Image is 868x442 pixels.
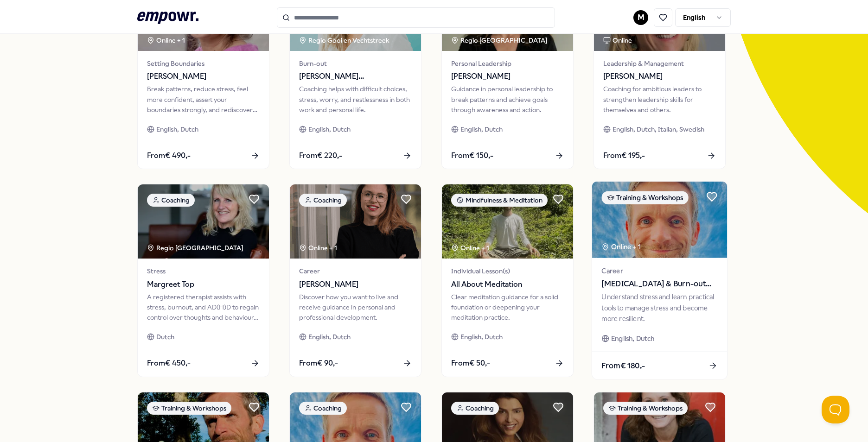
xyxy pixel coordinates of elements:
span: English, Dutch [156,124,198,134]
div: Training & Workshops [147,402,231,415]
span: [MEDICAL_DATA] & Burn-out Preventie [601,278,717,290]
div: Coaching helps with difficult choices, stress, worry, and restlessness in both work and personal ... [299,84,412,115]
div: Online + 1 [147,35,185,45]
a: package imageTraining & WorkshopsOnline + 1Career[MEDICAL_DATA] & Burn-out PreventieUnderstand st... [592,181,728,380]
div: Online + 1 [299,243,337,253]
span: Leadership & Management [603,58,716,69]
a: package imageCoachingOnline + 1Career[PERSON_NAME]Discover how you want to live and receive guida... [289,184,421,377]
span: All About Meditation [451,278,564,290]
div: Coaching [451,402,499,415]
img: package image [138,184,269,259]
span: Individual Lesson(s) [451,266,564,276]
div: Coaching [299,402,347,415]
span: English, Dutch [460,332,503,342]
div: Coaching [147,194,195,207]
span: [PERSON_NAME] [147,70,260,82]
span: Career [601,265,717,276]
span: Career [299,266,412,276]
div: Regio [GEOGRAPHIC_DATA] [147,243,245,253]
span: English, Dutch [308,124,351,134]
span: [PERSON_NAME] [451,70,564,82]
span: English, Dutch [308,332,351,342]
div: Training & Workshops [601,191,688,205]
div: Online [603,35,632,45]
span: Personal Leadership [451,58,564,69]
a: package imageMindfulness & MeditationOnline + 1Individual Lesson(s)All About MeditationClear medi... [441,184,574,377]
span: [PERSON_NAME][GEOGRAPHIC_DATA] [299,70,412,82]
div: Coaching for ambitious leaders to strengthen leadership skills for themselves and others. [603,84,716,115]
div: Online + 1 [451,243,489,253]
span: Dutch [156,332,174,342]
span: Margreet Top [147,278,260,290]
span: From € 90,- [299,357,338,369]
span: From € 220,- [299,150,342,162]
span: English, Dutch, Italian, Swedish [613,124,704,134]
iframe: Help Scout Beacon - Open [822,396,849,423]
span: From € 450,- [147,357,191,369]
span: English, Dutch [460,124,503,134]
span: [PERSON_NAME] [299,278,412,290]
a: package imageCoachingRegio [GEOGRAPHIC_DATA] StressMargreet TopA registered therapist assists wit... [137,184,269,377]
img: package image [592,182,727,258]
span: From € 195,- [603,150,645,162]
span: Burn-out [299,58,412,69]
span: From € 180,- [601,360,645,372]
input: Search for products, categories or subcategories [277,7,555,28]
div: Mindfulness & Meditation [451,194,548,207]
div: Discover how you want to live and receive guidance in personal and professional development. [299,292,412,323]
span: Setting Boundaries [147,58,260,69]
img: package image [442,184,573,259]
div: Understand stress and learn practical tools to manage stress and become more resilient. [601,292,717,324]
div: Break patterns, reduce stress, feel more confident, assert your boundaries strongly, and rediscov... [147,84,260,115]
span: English, Dutch [611,334,655,344]
div: Training & Workshops [603,402,688,415]
div: Online + 1 [601,242,640,253]
div: Regio [GEOGRAPHIC_DATA] [451,35,549,45]
button: M [633,10,648,25]
div: Guidance in personal leadership to break patterns and achieve goals through awareness and action. [451,84,564,115]
img: package image [290,184,421,259]
div: Regio Gooi en Vechtstreek [299,35,390,45]
span: From € 50,- [451,357,490,369]
span: [PERSON_NAME] [603,70,716,82]
span: Stress [147,266,260,276]
span: From € 150,- [451,150,493,162]
div: Coaching [299,194,347,207]
div: Clear meditation guidance for a solid foundation or deepening your meditation practice. [451,292,564,323]
span: From € 490,- [147,150,191,162]
div: A registered therapist assists with stress, burnout, and AD(H)D to regain control over thoughts a... [147,292,260,323]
